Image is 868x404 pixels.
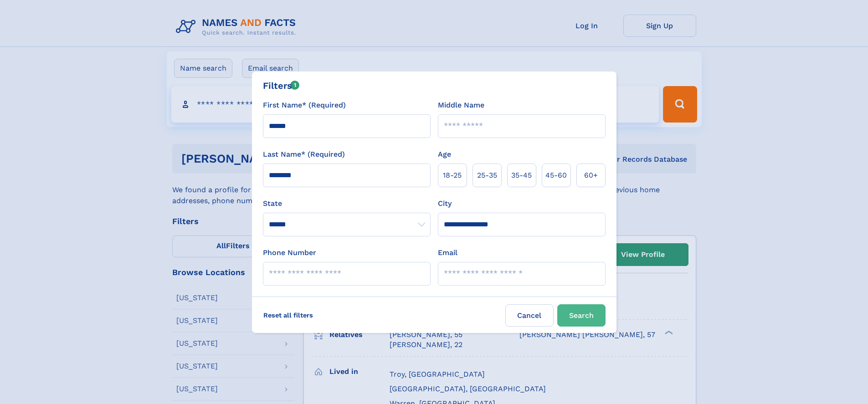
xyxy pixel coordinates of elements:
[438,198,452,209] label: City
[263,79,300,92] div: Filters
[443,170,462,181] span: 18‑25
[584,170,598,181] span: 60+
[505,304,554,327] label: Cancel
[557,304,606,327] button: Search
[511,170,532,181] span: 35‑45
[263,100,346,111] label: First Name* (Required)
[438,100,484,111] label: Middle Name
[257,304,319,326] label: Reset all filters
[477,170,497,181] span: 25‑35
[263,247,316,258] label: Phone Number
[545,170,567,181] span: 45‑60
[438,149,451,160] label: Age
[438,247,457,258] label: Email
[263,149,345,160] label: Last Name* (Required)
[263,198,431,209] label: State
